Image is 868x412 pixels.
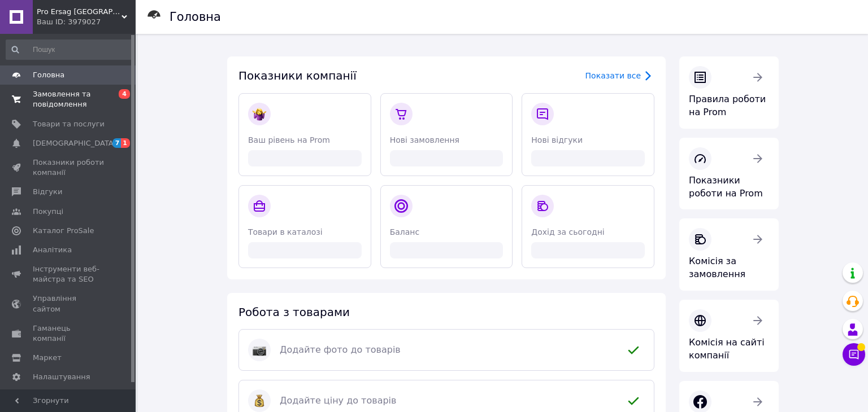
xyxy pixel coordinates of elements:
[280,395,613,407] span: Додайте ціну до товарів
[585,70,641,81] div: Показати все
[531,135,583,144] span: Нові відгуки
[679,218,779,291] a: Комісія за замовлення
[390,227,420,236] span: Баланс
[585,69,654,82] a: Показати все
[248,227,323,236] span: Товари в каталозі
[33,89,105,109] span: Замовлення та повідомлення
[33,372,90,382] span: Налаштування
[843,343,865,366] button: Чат з покупцем
[119,89,130,99] span: 4
[253,343,266,357] img: :camera:
[33,245,72,255] span: Аналітика
[33,138,116,148] span: [DEMOGRAPHIC_DATA]
[679,56,779,129] a: Правила роботи на Prom
[679,138,779,210] a: Показники роботи на Prom
[689,94,766,117] span: Правила роботи на Prom
[689,337,765,361] span: Комісія на сайті компанії
[248,135,330,144] span: Ваш рівень на Prom
[33,353,62,363] span: Маркет
[170,10,221,24] h1: Головна
[253,394,266,407] img: :moneybag:
[33,264,105,284] span: Інструменти веб-майстра та SEO
[33,187,62,197] span: Відгуки
[33,293,105,314] span: Управління сайтом
[33,226,94,236] span: Каталог ProSale
[33,70,64,80] span: Головна
[33,119,105,129] span: Товари та послуги
[37,17,136,27] div: Ваш ID: 3979027
[37,7,121,17] span: Pro Ersag Ukraine
[531,227,604,236] span: Дохід за сьогодні
[33,207,63,217] span: Покупці
[280,344,613,357] span: Додайте фото до товарів
[238,69,357,82] span: Показники компанії
[238,329,654,371] a: :camera:Додайте фото до товарів
[679,300,779,372] a: Комісія на сайті компанії
[689,256,745,279] span: Комісія за замовлення
[121,138,130,148] span: 1
[253,107,266,121] img: :woman-shrugging:
[112,138,121,148] span: 7
[390,135,459,144] span: Нові замовлення
[6,40,133,60] input: Пошук
[689,175,763,199] span: Показники роботи на Prom
[33,323,105,344] span: Гаманець компанії
[33,157,105,178] span: Показники роботи компанії
[238,305,350,319] span: Робота з товарами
